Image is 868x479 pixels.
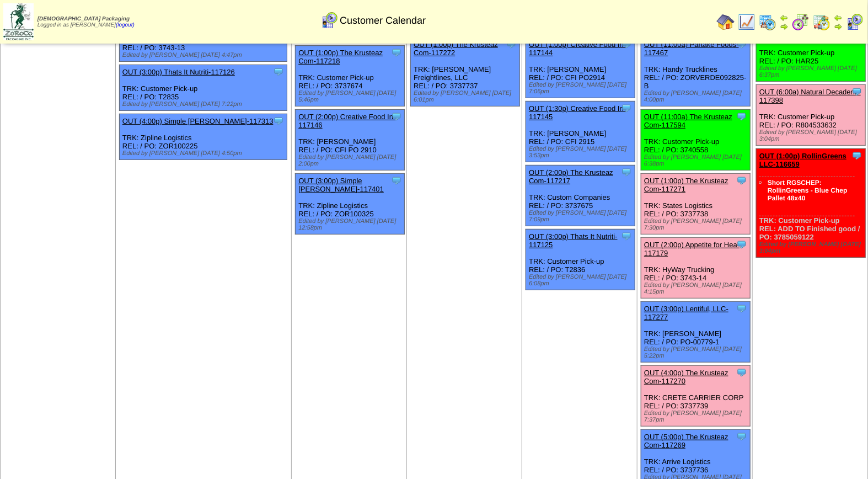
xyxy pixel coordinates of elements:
[644,154,750,167] div: Edited by [PERSON_NAME] [DATE] 6:38pm
[644,305,728,321] a: OUT (3:00p) Lentiful, LLC-117277
[273,115,284,126] img: Tooltip
[644,177,728,193] a: OUT (1:00p) The Krusteaz Com-117271
[621,231,632,242] img: Tooltip
[738,13,756,31] img: line_graph.gif
[780,22,789,31] img: arrowright.gif
[641,110,751,171] div: TRK: Customer Pick-up REL: / PO: 3740558
[759,65,865,78] div: Edited by [PERSON_NAME] [DATE] 6:37pm
[529,168,613,185] a: OUT (2:00p) The Krusteaz Com-117217
[780,13,789,22] img: arrowleft.gif
[846,13,864,31] img: calendarcustomer.gif
[3,3,34,40] img: zoroco-logo-small.webp
[526,230,635,290] div: TRK: Customer Pick-up REL: / PO: T2836
[529,274,635,287] div: Edited by [PERSON_NAME] [DATE] 6:08pm
[526,102,635,162] div: TRK: [PERSON_NAME] REL: / PO: CFI 2915
[736,367,747,378] img: Tooltip
[834,13,843,22] img: arrowleft.gif
[641,238,751,299] div: TRK: HyWay Trucking REL: / PO: 3743-14
[621,103,632,114] img: Tooltip
[529,104,626,121] a: OUT (1:30p) Creative Food In-117145
[298,154,404,167] div: Edited by [PERSON_NAME] [DATE] 2:00pm
[298,113,395,129] a: OUT (2:00p) Creative Food In-117146
[644,410,750,423] div: Edited by [PERSON_NAME] [DATE] 7:37pm
[529,40,626,57] a: OUT (1:00p) Creative Food In-117144
[529,210,635,223] div: Edited by [PERSON_NAME] [DATE] 7:09pm
[122,52,287,58] div: Edited by [PERSON_NAME] [DATE] 4:47pm
[296,174,405,235] div: TRK: Zipline Logistics REL: / PO: ZOR100325
[298,218,404,231] div: Edited by [PERSON_NAME] [DATE] 12:58pm
[759,241,865,254] div: Edited by [PERSON_NAME] [DATE] 3:04pm
[621,167,632,178] img: Tooltip
[757,149,866,258] div: TRK: Customer Pick-up REL: ADD TO Finished good / PO: 3785059122
[834,22,843,31] img: arrowright.gif
[644,346,750,359] div: Edited by [PERSON_NAME] [DATE] 5:22pm
[736,239,747,250] img: Tooltip
[757,85,866,146] div: TRK: Customer Pick-up REL: / PO: R804533632
[644,90,750,103] div: Edited by [PERSON_NAME] [DATE] 4:00pm
[759,152,846,168] a: OUT (1:00p) RollinGreens LLC-116659
[736,111,747,122] img: Tooltip
[119,65,287,111] div: TRK: Customer Pick-up REL: / PO: T2835
[757,21,866,82] div: TRK: Customer Pick-up REL: / PO: HAR25
[529,146,635,159] div: Edited by [PERSON_NAME] [DATE] 3:53pm
[526,166,635,226] div: TRK: Custom Companies REL: / PO: 3737675
[526,38,635,98] div: TRK: [PERSON_NAME] REL: / PO: CFI PO2914
[37,16,135,28] span: Logged in as [PERSON_NAME]
[391,47,402,58] img: Tooltip
[644,369,728,385] a: OUT (4:00p) The Krusteaz Com-117270
[851,86,862,97] img: Tooltip
[792,13,810,31] img: calendarblend.gif
[116,22,135,28] a: (logout)
[759,13,776,31] img: calendarprod.gif
[414,40,498,57] a: OUT (1:00p) The Krusteaz Com-117272
[529,232,618,249] a: OUT (3:00p) Thats It Nutriti-117125
[414,90,519,103] div: Edited by [PERSON_NAME] [DATE] 6:01pm
[296,46,405,107] div: TRK: Customer Pick-up REL: / PO: 3737674
[391,175,402,186] img: Tooltip
[736,175,747,186] img: Tooltip
[122,101,287,108] div: Edited by [PERSON_NAME] [DATE] 7:22pm
[644,433,728,449] a: OUT (5:00p) The Krusteaz Com-117269
[320,12,338,29] img: calendarcustomer.gif
[813,13,831,31] img: calendarinout.gif
[641,302,751,363] div: TRK: [PERSON_NAME] REL: / PO: PO-00779-1
[119,114,287,160] div: TRK: Zipline Logistics REL: / PO: ZOR100225
[644,218,750,231] div: Edited by [PERSON_NAME] [DATE] 7:30pm
[298,49,383,65] a: OUT (1:00p) The Krusteaz Com-117218
[391,111,402,122] img: Tooltip
[644,113,732,129] a: OUT (11:00a) The Krusteaz Com-117594
[759,129,865,142] div: Edited by [PERSON_NAME] [DATE] 3:04pm
[717,13,735,31] img: home.gif
[768,179,848,202] a: Short RGSCHEP: RollinGreens - Blue Chep Pallet 48x40
[122,68,235,76] a: OUT (3:00p) Thats It Nutriti-117126
[644,282,750,295] div: Edited by [PERSON_NAME] [DATE] 4:15pm
[122,150,287,157] div: Edited by [PERSON_NAME] [DATE] 4:50pm
[296,110,405,171] div: TRK: [PERSON_NAME] REL: / PO: CFI PO 2910
[37,16,130,22] span: [DEMOGRAPHIC_DATA] Packaging
[273,66,284,77] img: Tooltip
[759,88,861,104] a: OUT (6:00a) Natural Decadenc-117398
[411,38,520,107] div: TRK: [PERSON_NAME] Freightlines, LLC REL: / PO: 3737737
[644,40,739,57] a: OUT (11:00a) Partake Foods-117467
[736,431,747,442] img: Tooltip
[736,303,747,314] img: Tooltip
[298,90,404,103] div: Edited by [PERSON_NAME] [DATE] 5:46pm
[340,15,426,26] span: Customer Calendar
[641,174,751,235] div: TRK: States Logistics REL: / PO: 3737738
[641,38,751,107] div: TRK: Handy Trucklines REL: / PO: ZORVERDE092825-B
[529,82,635,95] div: Edited by [PERSON_NAME] [DATE] 7:06pm
[122,117,274,125] a: OUT (4:00p) Simple [PERSON_NAME]-117313
[641,366,751,427] div: TRK: CRETE CARRIER CORP REL: / PO: 3737739
[851,150,862,161] img: Tooltip
[298,177,384,193] a: OUT (3:00p) Simple [PERSON_NAME]-117401
[644,241,740,257] a: OUT (2:00p) Appetite for Hea-117179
